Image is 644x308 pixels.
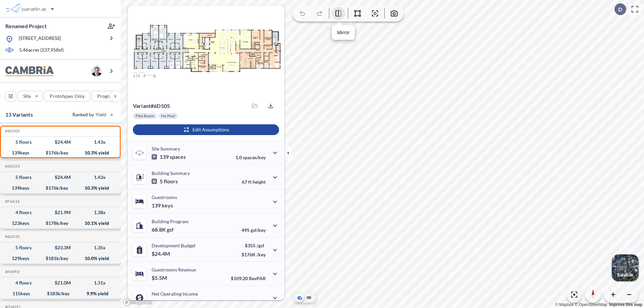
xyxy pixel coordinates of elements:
p: 495 [241,227,266,233]
img: BrandImage [5,66,54,76]
p: Development Budget [152,243,196,248]
p: Guestrooms Revenue [152,267,196,272]
button: Switcher ImageSatellite [612,254,639,281]
p: 45.0% [237,300,266,305]
span: gsf [167,226,174,233]
p: Flex Room [136,113,154,119]
span: ft [248,179,252,185]
p: Building Program [152,219,189,224]
p: Net Operating Income [152,291,198,297]
p: $355 [241,243,266,248]
span: Yield [96,111,107,118]
span: /key [257,252,266,257]
h5: Click to copy the code [4,164,20,169]
span: margin [251,300,266,305]
p: Site Summary [152,146,180,151]
p: $24.4M [152,250,171,257]
span: floors [164,178,178,185]
a: OpenStreetMap [575,302,607,307]
p: $109.20 [231,275,266,281]
p: No Pool [161,113,175,119]
h5: Click to copy the code [4,234,20,239]
h5: Click to copy the code [4,199,20,204]
button: Aerial View [296,294,304,302]
button: Ranked by Yield [67,109,117,120]
p: Renamed Project [5,22,47,30]
span: RevPAR [249,275,266,281]
a: Improve this map [609,302,642,307]
img: Switcher Image [612,254,639,281]
p: Edit Assumptions [193,126,229,133]
span: gsf/key [251,227,266,233]
h5: Click to copy the code [4,129,20,133]
p: 13 Variants [5,111,33,119]
p: [STREET_ADDRESS] [19,35,61,43]
p: 5.46 acres ( 237,958 sf) [19,47,64,54]
h5: Click to copy the code [4,269,20,274]
p: Prototypes Only [50,93,85,100]
p: 5 [152,178,178,185]
span: spaces [170,153,186,160]
img: user logo [91,66,102,76]
p: D [618,6,622,12]
button: Prototypes Only [44,91,90,102]
button: Site Plan [305,294,313,302]
p: $2.5M [152,299,168,305]
p: Mirror [337,29,350,36]
p: $176K [241,252,266,257]
button: Site [17,91,43,102]
p: 139 [152,153,186,160]
p: Guestrooms [152,194,177,200]
p: Building Summary [152,170,190,176]
button: Program [92,91,128,102]
p: Site [23,93,31,100]
span: height [253,179,266,185]
p: 67 [242,179,266,185]
span: keys [162,202,173,209]
span: spaces/key [243,155,266,160]
p: 139 [152,202,173,209]
p: 1.0 [235,155,266,160]
p: Program [97,93,116,100]
p: Satellite [617,272,633,278]
a: Mapbox [555,302,574,307]
p: 68.8K [152,226,174,233]
p: $5.5M [152,274,168,281]
span: Variant [133,103,151,109]
span: /gsf [257,243,264,248]
p: # 6d505 [133,103,170,109]
a: Mapbox homepage [123,298,152,306]
button: Edit Assumptions [133,124,279,135]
